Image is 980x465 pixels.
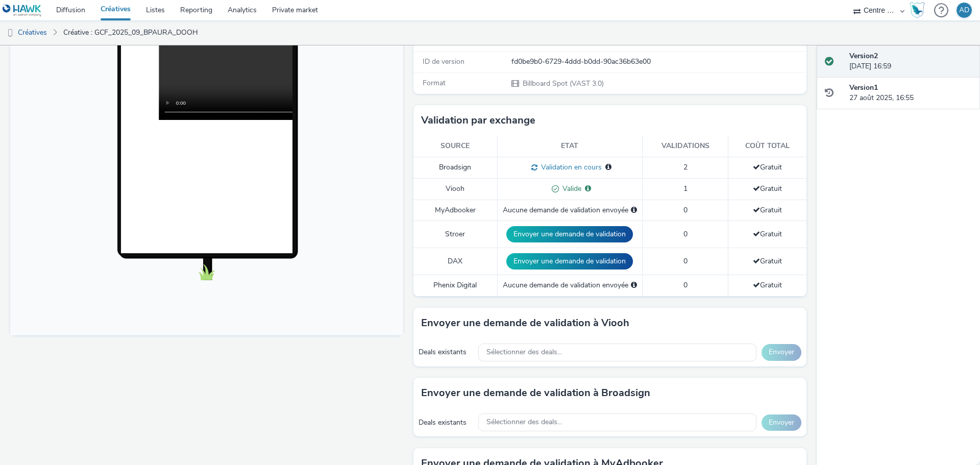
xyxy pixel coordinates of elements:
[849,83,878,92] strong: Version 1
[683,229,688,239] span: 0
[503,205,637,215] div: Aucune demande de validation envoyée
[683,280,688,290] span: 0
[419,347,473,357] div: Deals existants
[413,136,497,157] th: Source
[849,51,878,61] strong: Version 2
[683,256,688,266] span: 0
[486,348,562,357] span: Sélectionner des deals...
[753,229,782,239] span: Gratuit
[683,162,688,172] span: 2
[753,256,782,266] span: Gratuit
[753,184,782,193] span: Gratuit
[959,3,969,18] div: AD
[762,344,801,360] button: Envoyer
[631,205,637,215] div: Sélectionnez un deal ci-dessous et cliquez sur Envoyer pour envoyer une demande de validation à M...
[683,184,688,193] span: 1
[753,162,782,172] span: Gratuit
[559,184,581,193] span: Valide
[421,113,535,128] h3: Validation par exchange
[413,221,497,248] td: Stroer
[58,20,203,45] a: Créative : GCF_2025_09_BPAURA_DOOH
[642,136,728,157] th: Validations
[849,51,972,72] div: [DATE] 16:59
[486,418,562,427] span: Sélectionner des deals...
[421,385,650,401] h3: Envoyer une demande de validation à Broadsign
[421,315,629,331] h3: Envoyer une demande de validation à Viooh
[503,280,637,290] div: Aucune demande de validation envoyée
[497,136,642,157] th: Etat
[631,280,637,290] div: Sélectionnez un deal ci-dessous et cliquez sur Envoyer pour envoyer une demande de validation à P...
[522,79,604,88] span: Billboard Spot (VAST 3.0)
[413,200,497,221] td: MyAdbooker
[762,414,801,431] button: Envoyer
[753,205,782,215] span: Gratuit
[683,205,688,215] span: 0
[413,275,497,296] td: Phenix Digital
[511,57,805,67] div: fd0be9b0-6729-4ddd-b0dd-90ac36b63e00
[413,248,497,275] td: DAX
[506,253,633,270] button: Envoyer une demande de validation
[413,178,497,200] td: Viooh
[423,57,464,66] span: ID de version
[419,418,473,428] div: Deals existants
[910,2,925,18] img: Hawk Academy
[849,83,972,104] div: 27 août 2025, 16:55
[413,157,497,178] td: Broadsign
[537,162,602,172] span: Validation en cours
[506,226,633,242] button: Envoyer une demande de validation
[3,4,42,17] img: undefined Logo
[728,136,806,157] th: Coût total
[423,78,446,88] span: Format
[753,280,782,290] span: Gratuit
[5,28,15,38] img: dooh
[910,2,929,18] a: Hawk Academy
